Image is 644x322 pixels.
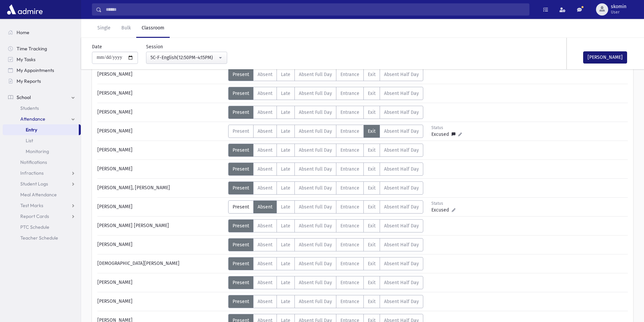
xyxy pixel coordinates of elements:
span: Present [233,261,249,267]
span: Entrance [340,166,359,172]
div: 5C-F-English(12:50PM-4:15PM) [150,54,217,61]
span: Absent Half Day [384,204,419,210]
a: Report Cards [3,211,81,222]
a: Home [3,27,81,38]
a: My Appointments [3,65,81,76]
div: [PERSON_NAME] [94,106,228,119]
span: Entry [26,127,37,133]
span: Present [233,72,249,77]
span: Present [233,280,249,286]
span: Absent Full Day [299,280,332,286]
span: Present [233,109,249,115]
div: [PERSON_NAME] [94,87,228,100]
div: Status [431,125,462,131]
span: Absent [258,128,272,134]
span: Late [281,91,290,96]
a: Test Marks [3,200,81,211]
a: Entry [3,124,79,135]
div: AttTypes [228,68,423,81]
span: Late [281,185,290,191]
a: Monitoring [3,146,81,157]
span: Present [233,128,249,134]
span: Absent Full Day [299,185,332,191]
span: Absent Full Day [299,242,332,248]
div: AttTypes [228,125,423,138]
span: Late [281,204,290,210]
div: Status [431,200,461,206]
a: Infractions [3,168,81,178]
span: Present [233,91,249,96]
span: Absent [258,166,272,172]
div: [DEMOGRAPHIC_DATA][PERSON_NAME] [94,257,228,270]
span: Absent Full Day [299,72,332,77]
span: Late [281,109,290,115]
span: Absent [258,242,272,248]
span: Absent Half Day [384,72,419,77]
a: Meal Attendance [3,189,81,200]
span: PTC Schedule [20,224,49,230]
span: Absent Full Day [299,91,332,96]
span: Entrance [340,147,359,153]
span: Exit [368,109,376,115]
div: [PERSON_NAME] [94,238,228,251]
span: Absent Full Day [299,128,332,134]
a: School [3,92,81,103]
div: [PERSON_NAME] [94,144,228,157]
span: Entrance [340,128,359,134]
div: AttTypes [228,181,423,195]
span: My Tasks [17,56,35,63]
div: AttTypes [228,257,423,270]
span: Absent Half Day [384,223,419,229]
img: AdmirePro [5,3,44,16]
span: My Appointments [17,67,54,73]
span: Exit [368,147,376,153]
span: Late [281,242,290,248]
span: Present [233,185,249,191]
span: Exit [368,72,376,77]
a: Classroom [136,19,170,38]
div: [PERSON_NAME] [94,125,228,138]
span: My Reports [17,78,41,84]
div: [PERSON_NAME] [94,276,228,289]
span: Absent Half Day [384,128,419,134]
span: Exit [368,91,376,96]
input: Search [102,3,529,16]
div: [PERSON_NAME] [94,68,228,81]
span: Late [281,299,290,304]
span: Notifications [20,159,47,165]
div: AttTypes [228,106,423,119]
span: Absent [258,204,272,210]
div: AttTypes [228,163,423,176]
span: Entrance [340,91,359,96]
span: Teacher Schedule [20,235,58,241]
span: Late [281,128,290,134]
span: Absent Half Day [384,147,419,153]
span: Present [233,166,249,172]
span: Meal Attendance [20,192,57,198]
span: Late [281,223,290,229]
span: Absent Full Day [299,223,332,229]
span: Absent [258,72,272,77]
span: Late [281,280,290,286]
a: Bulk [116,19,136,38]
a: Time Tracking [3,43,81,54]
span: Absent Full Day [299,204,332,210]
button: [PERSON_NAME] [583,51,627,64]
span: Absent [258,185,272,191]
span: Exit [368,261,376,267]
span: Exit [368,128,376,134]
span: Present [233,299,249,304]
span: Present [233,204,249,210]
span: Late [281,166,290,172]
span: Exit [368,204,376,210]
span: Absent Full Day [299,147,332,153]
div: [PERSON_NAME] [94,200,228,214]
span: Absent Half Day [384,185,419,191]
span: Excused [431,131,452,138]
span: Absent Half Day [384,242,419,248]
a: PTC Schedule [3,222,81,232]
div: [PERSON_NAME] [PERSON_NAME] [94,219,228,232]
a: Notifications [3,157,81,168]
span: Attendance [20,116,45,122]
span: Present [233,147,249,153]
